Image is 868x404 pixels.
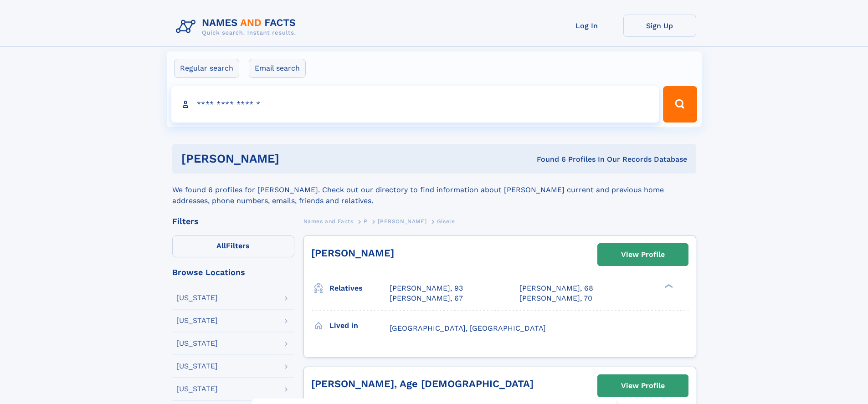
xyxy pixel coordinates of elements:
div: We found 6 profiles for [PERSON_NAME]. Check out our directory to find information about [PERSON_... [172,174,696,206]
a: [PERSON_NAME], 93 [390,283,463,293]
label: Email search [249,59,306,78]
div: [US_STATE] [176,385,218,393]
button: Search Button [663,86,697,123]
a: Names and Facts [303,215,354,227]
a: Log In [550,15,623,37]
div: Filters [172,217,294,225]
a: [PERSON_NAME], Age [DEMOGRAPHIC_DATA] [311,378,534,389]
span: P [364,218,368,225]
label: Regular search [174,59,239,78]
a: [PERSON_NAME] [311,247,394,259]
h3: Lived in [329,318,390,333]
div: View Profile [621,375,665,396]
label: Filters [172,235,294,257]
img: Logo Names and Facts [172,15,303,39]
div: [US_STATE] [176,317,218,324]
h1: [PERSON_NAME] [181,153,408,164]
div: [US_STATE] [176,340,218,347]
a: [PERSON_NAME], 67 [390,293,463,303]
a: Sign Up [623,15,696,37]
div: View Profile [621,244,665,265]
div: [US_STATE] [176,294,218,302]
a: View Profile [598,244,688,266]
span: Gisele [437,218,455,225]
span: [GEOGRAPHIC_DATA], [GEOGRAPHIC_DATA] [390,324,546,332]
a: [PERSON_NAME] [378,215,426,227]
a: View Profile [598,375,688,397]
div: [US_STATE] [176,363,218,370]
h3: Relatives [329,281,390,296]
a: [PERSON_NAME], 70 [519,293,592,303]
div: Found 6 Profiles In Our Records Database [408,154,687,164]
div: Browse Locations [172,268,294,276]
a: P [364,215,368,227]
div: ❯ [663,283,673,289]
input: search input [171,86,659,123]
a: [PERSON_NAME], 68 [519,283,593,293]
span: [PERSON_NAME] [378,218,426,225]
span: All [216,241,226,250]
